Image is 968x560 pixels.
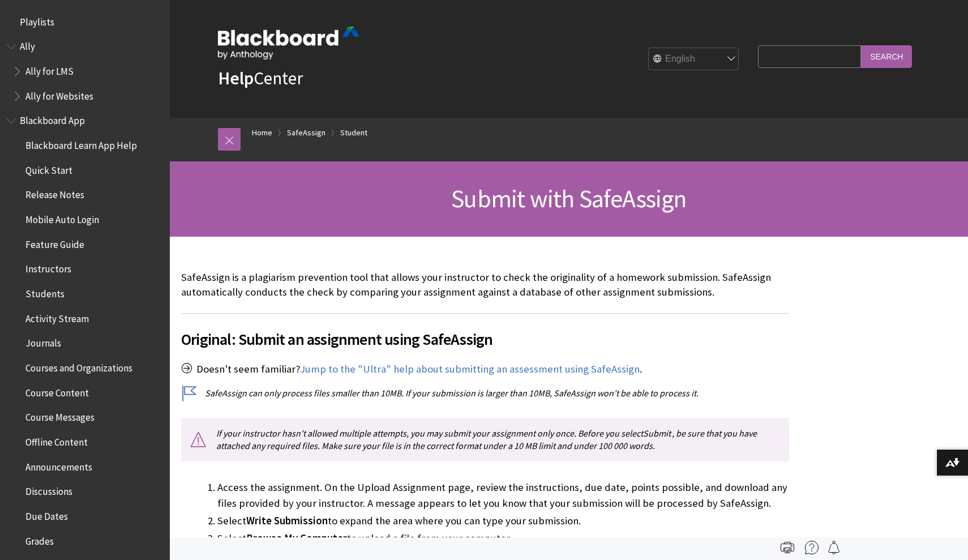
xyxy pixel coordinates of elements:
[25,507,68,522] span: Due Dates
[7,37,163,106] nav: Book outline for Anthology Ally Help
[805,541,819,554] img: More help
[25,136,137,151] span: Blackboard Learn App Help
[25,284,65,300] span: Students
[25,260,71,275] span: Instructors
[643,428,671,439] span: Submit
[25,458,92,473] span: Announcements
[252,126,272,140] a: Home
[25,62,74,77] span: Ally for LMS
[218,67,254,89] strong: Help
[218,67,303,89] a: HelpCenter
[25,87,93,102] span: Ally for Websites
[649,48,739,71] select: Site Language Selector
[340,126,367,140] a: Student
[218,27,359,59] img: Blackboard by Anthology
[25,408,95,424] span: Course Messages
[181,270,789,300] p: SafeAssign is a plagiarism prevention tool that allows your instructor to check the originality o...
[181,418,789,461] p: If your instructor hasn't allowed multiple attempts, you may submit your assignment only once. Be...
[25,334,61,349] span: Journals
[25,235,84,250] span: Feature Guide
[861,45,912,67] input: Search
[25,532,54,547] span: Grades
[25,309,89,324] span: Activity Stream
[25,358,132,374] span: Courses and Organizations
[246,532,347,545] span: Browse My Computer
[451,183,686,214] span: Submit with SafeAssign
[20,37,35,53] span: Ally
[7,12,163,32] nav: Book outline for Playlists
[25,433,88,448] span: Offline Content
[25,186,84,201] span: Release Notes
[181,327,789,351] span: Original: Submit an assignment using SafeAssign
[181,387,789,399] p: SafeAssign can only process files smaller than 10MB. If your submission is larger than 10MB, Safe...
[181,362,789,377] p: Doesn't seem familiar? .
[25,210,99,225] span: Mobile Auto Login
[827,541,841,554] img: Follow this page
[287,126,325,140] a: SafeAssign
[25,482,72,497] span: Discussions
[25,161,72,176] span: Quick Start
[20,112,85,127] span: Blackboard App
[781,541,794,554] img: Print
[25,383,89,399] span: Course Content
[20,12,54,28] span: Playlists
[217,480,789,511] li: Access the assignment. On the Upload Assignment page, review the instructions, due date, points p...
[246,514,328,527] span: Write Submission
[217,513,789,529] li: Select to expand the area where you can type your submission.
[300,362,640,376] a: Jump to the "Ultra" help about submitting an assessment using SafeAssign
